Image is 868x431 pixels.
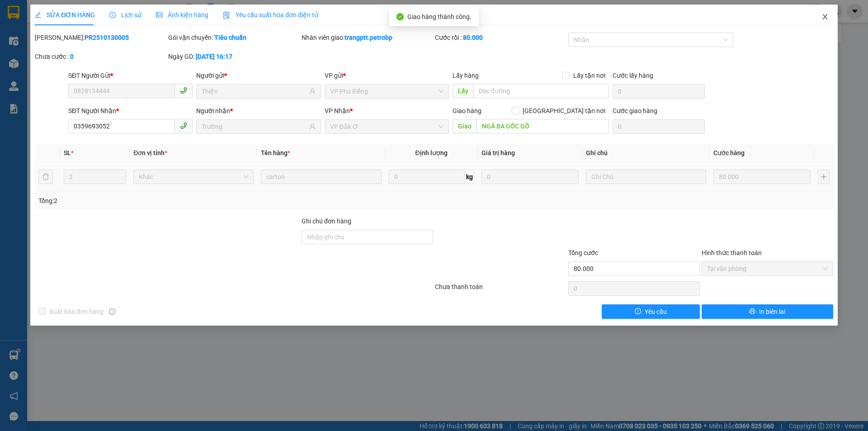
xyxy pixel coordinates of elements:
div: Tổng: 2 [38,196,335,206]
span: Khác [139,170,248,184]
span: Giao hàng thành công. [407,13,472,20]
div: [PERSON_NAME]: [35,33,166,43]
div: VP gửi [325,71,449,81]
span: user [309,88,316,95]
span: exclamation-circle [635,308,641,315]
div: HẢ [8,29,64,40]
span: kg [465,170,474,184]
b: PR2510130005 [85,34,129,41]
input: Dọc đường [476,119,609,133]
span: edit [35,12,41,18]
span: phone [180,122,187,129]
span: Ảnh kiện hàng [156,11,208,19]
div: Nhân viên giao: [302,33,433,43]
span: Nhận: [71,9,92,18]
span: info-circle [109,308,115,315]
span: SL [64,149,71,156]
label: Ghi chú đơn hàng [302,218,351,225]
span: VP Đắk Ơ [330,120,443,133]
input: Tên người gửi [202,86,307,96]
span: Tại văn phòng [707,262,828,275]
span: [GEOGRAPHIC_DATA] tận nơi [519,106,609,116]
b: trangptt.petrobp [344,34,392,41]
span: Lịch sử [109,11,142,19]
button: exclamation-circleYêu cầu [602,304,700,319]
span: Cước hàng [713,149,745,156]
div: Người gửi [196,71,321,81]
div: Người nhận [196,106,321,116]
input: Tên người nhận [202,122,307,132]
img: icon [223,12,230,19]
label: Cước giao hàng [613,107,657,114]
span: Xuất hóa đơn hàng [46,307,107,317]
span: clock-circle [109,12,116,18]
span: VP Phú Riềng [330,85,443,98]
span: Tổng cước [568,249,598,256]
span: Định lượng [415,149,448,156]
span: Tên hàng [261,149,290,156]
span: Lấy [453,84,473,98]
input: Dọc đường [473,84,609,98]
input: VD: Bàn, Ghế [261,170,381,184]
span: Lấy hàng [453,72,479,79]
b: 80.000 [463,34,483,41]
button: Close [812,5,838,30]
span: phone [180,87,187,94]
span: check-circle [396,13,404,20]
div: SĐT Người Gửi [68,71,193,81]
span: SỬA ĐƠN HÀNG [35,11,95,19]
input: Cước lấy hàng [613,84,705,99]
div: Gói vận chuyển: [168,33,300,43]
button: printerIn biên lai [702,304,833,319]
b: Tiêu chuẩn [214,34,246,41]
div: VP Đồng Xoài [71,8,132,29]
span: Yêu cầu xuất hóa đơn điện tử [223,11,318,19]
input: Ghi Chú [586,170,706,184]
span: Lấy tận nơi [570,71,609,81]
span: Giao [453,119,476,133]
div: Chưa cước : [35,52,166,62]
span: Giao hàng [453,107,481,114]
div: SĐT Người Nhận [68,106,193,116]
div: Chưa thanh toán [434,282,567,298]
input: 0 [481,170,579,184]
input: 0 [713,170,811,184]
span: Giá trị hàng [481,149,515,156]
input: Cước giao hàng [613,119,705,134]
label: Cước lấy hàng [613,72,653,79]
div: 30.000 [7,58,66,69]
span: In biên lai [759,307,785,317]
div: Ngày GD: [168,52,300,62]
label: Hình thức thanh toán [702,249,762,256]
span: VP Nhận [325,107,350,114]
span: CR : [7,59,21,69]
div: A KIÊN [71,29,132,40]
span: Gửi: [8,9,22,18]
div: VP Đắk Ơ [8,8,64,29]
span: Đơn vị tính [133,149,167,156]
b: [DATE] 16:17 [196,53,232,60]
span: printer [749,308,755,315]
div: Cước rồi : [435,33,566,43]
button: plus [818,170,830,184]
b: 0 [70,53,74,60]
span: picture [156,12,162,18]
button: delete [38,170,53,184]
th: Ghi chú [582,144,710,162]
span: user [309,123,316,130]
input: Ghi chú đơn hàng [302,230,433,244]
span: close [821,13,829,20]
span: Yêu cầu [645,307,667,317]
